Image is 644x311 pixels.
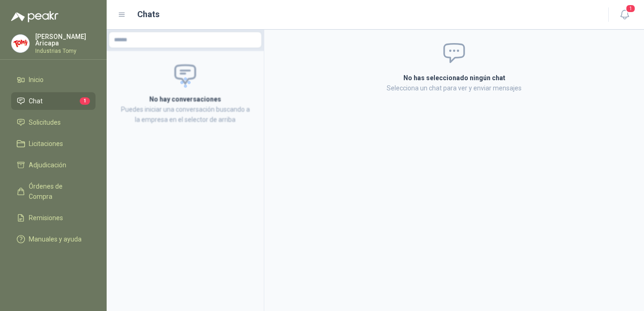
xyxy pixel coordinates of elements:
img: Logo peakr [11,11,58,22]
a: Órdenes de Compra [11,178,96,205]
a: Remisiones [11,209,96,227]
a: Adjudicación [11,156,96,174]
span: Inicio [29,75,44,85]
span: Adjudicación [29,160,66,170]
a: Inicio [11,71,96,89]
a: Solicitudes [11,114,96,131]
span: Solicitudes [29,117,61,127]
span: Chat [29,96,43,106]
h1: Chats [137,8,159,21]
span: 1 [625,4,636,13]
span: Licitaciones [29,139,63,149]
p: Selecciona un chat para ver y enviar mensajes [293,83,616,93]
a: Chat1 [11,92,96,110]
p: [PERSON_NAME] Aricapa [35,33,96,46]
span: Órdenes de Compra [29,181,87,202]
img: Company Logo [12,35,29,52]
span: 1 [80,97,90,105]
p: Industrias Tomy [35,48,96,54]
span: Remisiones [29,213,63,223]
h2: No has seleccionado ningún chat [293,73,616,83]
a: Licitaciones [11,135,96,152]
a: Manuales y ayuda [11,230,96,248]
span: Manuales y ayuda [29,234,82,244]
button: 1 [616,6,633,23]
